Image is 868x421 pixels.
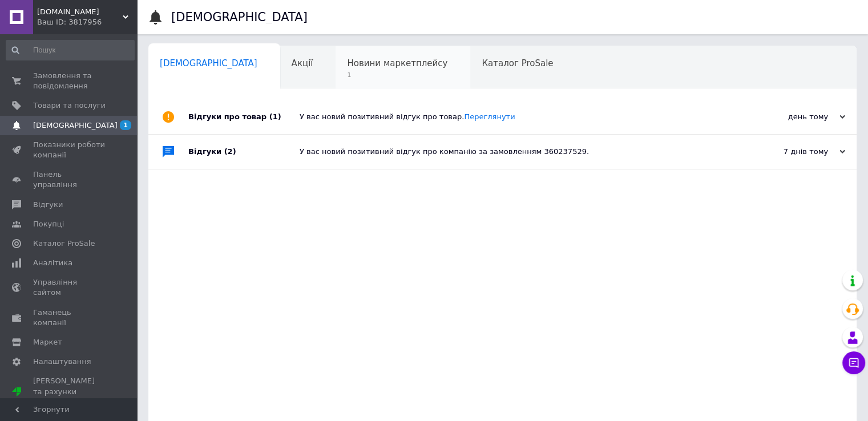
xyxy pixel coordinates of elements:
span: Налаштування [33,357,91,367]
span: Маркет [33,337,62,347]
div: Відгуки про товар [188,100,300,134]
span: Панель управління [33,169,106,190]
span: Замовлення та повідомлення [33,71,106,91]
div: день тому [731,112,845,122]
span: Покупці [33,219,64,229]
div: 7 днів тому [731,147,845,157]
span: Акції [292,58,313,68]
span: ОЧЕВИДНО.SHOP [37,7,123,17]
button: Чат з покупцем [842,351,865,374]
span: Гаманець компанії [33,307,106,328]
h1: [DEMOGRAPHIC_DATA] [171,10,308,24]
div: Відгуки [188,135,300,169]
span: Товари та послуги [33,100,106,111]
span: Новини маркетплейсу [347,58,447,68]
input: Пошук [6,40,135,60]
span: Аналітика [33,258,72,268]
span: Відгуки [33,200,63,210]
span: [PERSON_NAME] та рахунки [33,376,106,407]
span: [DEMOGRAPHIC_DATA] [160,58,257,68]
div: Ваш ID: 3817956 [37,17,137,27]
div: Prom мікс 1 000 [33,397,106,407]
span: (1) [269,112,281,121]
div: У вас новий позитивний відгук про товар. [300,112,731,122]
span: Каталог ProSale [33,238,95,249]
span: [DEMOGRAPHIC_DATA] [33,120,118,131]
span: Показники роботи компанії [33,140,106,160]
span: Управління сайтом [33,277,106,298]
span: (2) [224,147,236,156]
a: Переглянути [464,112,515,121]
span: 1 [347,71,447,79]
span: Каталог ProSale [482,58,553,68]
div: У вас новий позитивний відгук про компанію за замовленням 360237529. [300,147,731,157]
span: 1 [120,120,131,130]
